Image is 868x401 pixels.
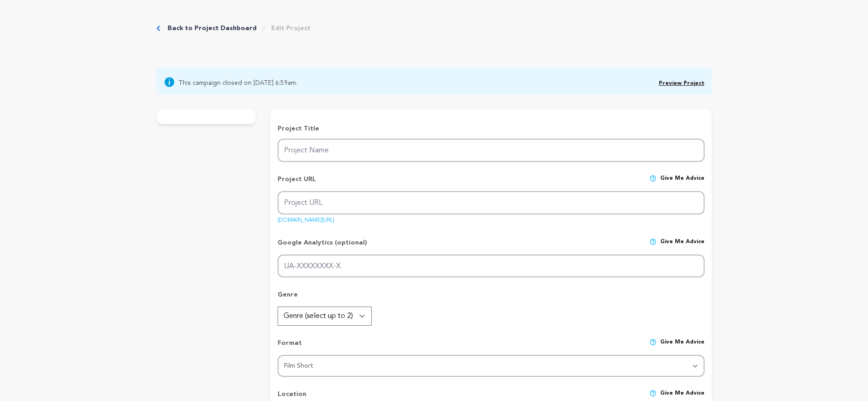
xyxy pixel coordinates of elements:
img: help-circle.svg [649,390,657,397]
span: Give me advice [660,175,705,191]
img: help-circle.svg [649,339,657,346]
img: help-circle.svg [649,238,657,245]
p: Format [278,339,302,355]
img: help-circle.svg [649,175,657,182]
input: UA-XXXXXXXX-X [278,255,704,278]
span: Give me advice [660,238,705,255]
p: Genre [278,290,704,307]
span: Give me advice [660,339,705,355]
span: This campaign closed on [DATE] 6:59am. [179,77,297,88]
a: [DOMAIN_NAME][URL] [278,214,334,223]
a: Edit Project [271,24,310,33]
a: Preview Project [659,81,705,86]
p: Google Analytics (optional) [278,238,367,255]
p: Project Title [278,124,704,133]
div: Breadcrumb [157,24,310,33]
p: Project URL [278,175,316,191]
a: Back to Project Dashboard [168,24,257,33]
input: Project Name [278,139,704,162]
input: Project URL [278,191,704,214]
